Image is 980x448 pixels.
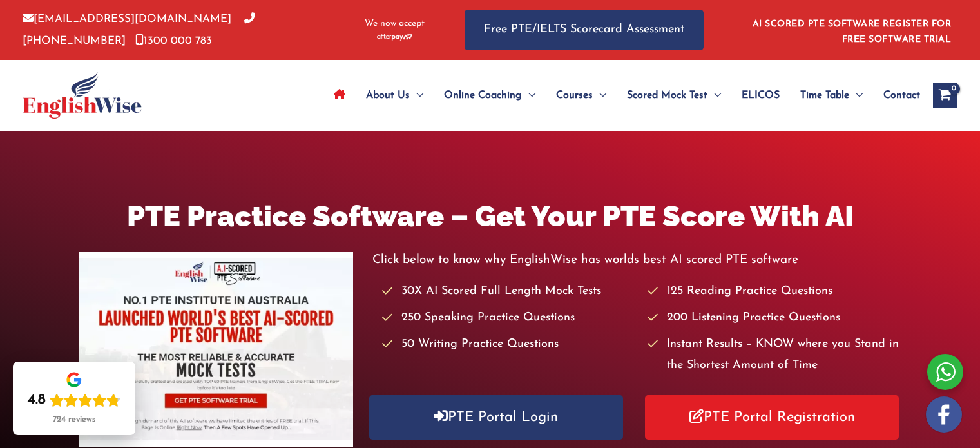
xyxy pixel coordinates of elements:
a: CoursesMenu Toggle [546,73,617,118]
span: Online Coaching [444,73,522,118]
span: Time Table [800,73,849,118]
span: Menu Toggle [593,73,606,118]
li: 30X AI Scored Full Length Mock Tests [382,281,636,302]
img: Afterpay-Logo [377,34,412,41]
img: cropped-ew-logo [23,72,142,119]
span: ELICOS [742,73,780,118]
span: Contact [883,73,920,118]
a: Contact [873,73,920,118]
span: Menu Toggle [410,73,423,118]
a: Free PTE/IELTS Scorecard Assessment [465,10,704,50]
img: white-facebook.png [926,396,962,433]
a: AI SCORED PTE SOFTWARE REGISTER FOR FREE SOFTWARE TRIAL [753,19,952,44]
p: Click below to know why EnglishWise has worlds best AI scored PTE software [372,249,902,271]
span: We now accept [365,17,425,30]
a: PTE Portal Login [369,395,623,440]
a: PTE Portal Registration [645,395,899,440]
span: Scored Mock Test [627,73,707,118]
div: Rating: 4.8 out of 5 [28,391,120,409]
a: [PHONE_NUMBER] [23,14,255,46]
a: [EMAIL_ADDRESS][DOMAIN_NAME] [23,14,231,24]
div: 4.8 [28,391,46,409]
img: pte-institute-main [79,252,353,447]
a: Time TableMenu Toggle [790,73,873,118]
a: Scored Mock TestMenu Toggle [617,73,731,118]
div: 724 reviews [53,414,95,425]
a: ELICOS [731,73,790,118]
li: 250 Speaking Practice Questions [382,307,636,329]
a: View Shopping Cart, empty [933,83,957,108]
span: Menu Toggle [707,73,721,118]
a: Online CoachingMenu Toggle [434,73,546,118]
h1: PTE Practice Software – Get Your PTE Score With AI [79,196,902,237]
li: Instant Results – KNOW where you Stand in the Shortest Amount of Time [648,334,901,377]
li: 125 Reading Practice Questions [648,281,901,302]
li: 50 Writing Practice Questions [382,334,636,355]
span: Courses [556,73,593,118]
span: Menu Toggle [849,73,863,118]
nav: Site Navigation: Main Menu [323,73,920,118]
li: 200 Listening Practice Questions [648,307,901,329]
span: Menu Toggle [522,73,535,118]
span: About Us [366,73,410,118]
a: About UsMenu Toggle [356,73,434,118]
a: 1300 000 783 [135,35,212,46]
aside: Header Widget 1 [745,9,957,51]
